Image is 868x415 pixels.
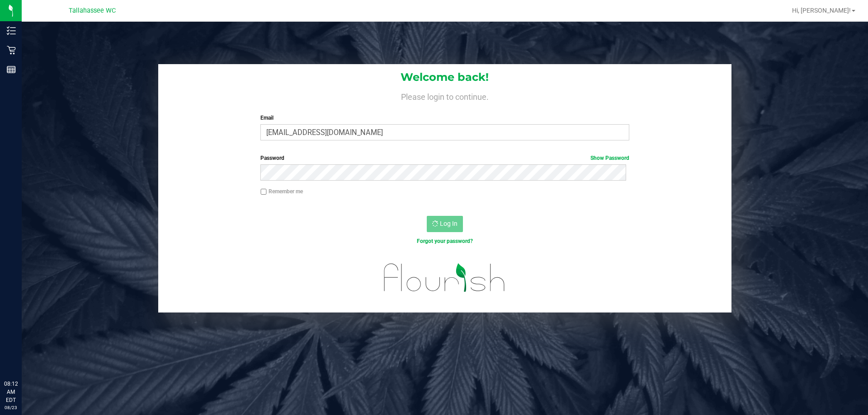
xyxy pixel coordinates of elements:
[7,65,16,74] inline-svg: Reports
[373,255,516,301] img: flourish_logo.svg
[7,26,16,35] inline-svg: Inventory
[260,114,629,122] label: Email
[417,238,473,244] a: Forgot your password?
[260,187,303,196] label: Remember me
[158,90,731,101] h4: Please login to continue.
[427,216,463,232] button: Log In
[69,7,116,14] span: Tallahassee WC
[590,155,629,161] a: Show Password
[260,155,284,161] span: Password
[260,189,267,195] input: Remember me
[4,404,18,411] p: 08/23
[158,71,731,83] h1: Welcome back!
[792,7,851,14] span: Hi, [PERSON_NAME]!
[4,380,18,404] p: 08:12 AM EDT
[7,46,16,55] inline-svg: Retail
[440,220,458,227] span: Log In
